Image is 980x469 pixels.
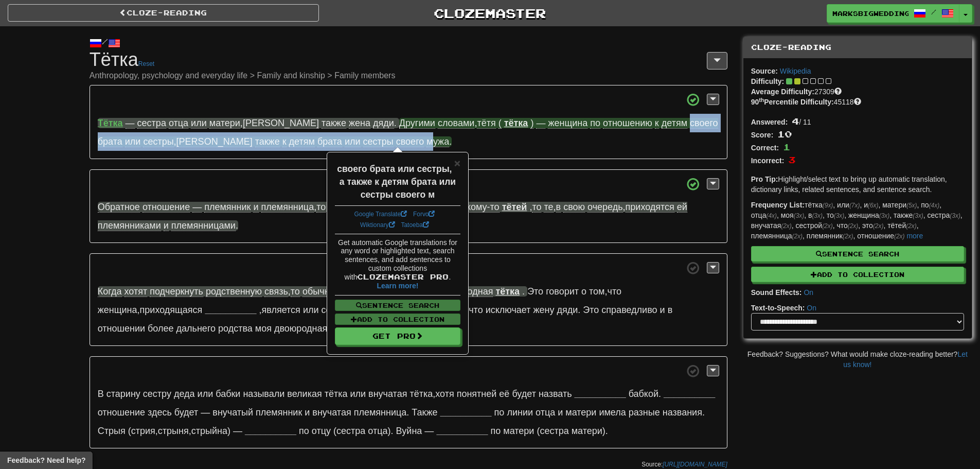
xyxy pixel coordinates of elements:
[299,426,309,436] span: по
[212,407,253,418] span: внучатый
[322,118,346,129] span: также
[663,407,702,418] span: названия
[325,389,348,399] span: тётка
[143,389,171,399] span: сестру
[312,407,351,418] span: внучатая
[399,118,435,129] span: Другими
[140,305,203,315] span: приходящаяся
[243,389,284,399] span: называли
[563,202,585,213] span: свою
[8,4,319,22] a: Cloze-Reading
[792,115,799,127] span: 4
[906,202,917,209] em: (5x)
[812,212,822,219] em: (3x)
[98,202,687,231] span: , , , .
[751,201,805,209] strong: Frequency List:
[548,118,587,129] span: женщина
[849,202,860,209] em: (7x)
[128,426,155,436] span: (стрия
[233,426,242,436] span: —
[843,233,853,240] em: (2x)
[98,286,122,297] span: Когда
[176,136,253,147] span: [PERSON_NAME]
[106,389,140,399] span: старину
[868,202,878,209] em: (6x)
[581,286,586,297] span: о
[205,305,256,315] strong: __________
[751,175,778,183] strong: Pro Tip:
[261,202,314,213] span: племянница
[822,222,832,230] em: (2x)
[98,305,137,315] span: женщина
[354,407,407,418] span: племянница
[491,426,608,436] span: .
[537,426,568,436] span: (сестра
[98,389,575,399] span: ,
[377,282,419,290] strong: Learn more!
[743,37,972,58] div: Cloze-Reading
[804,288,813,297] a: On
[565,407,596,418] span: матери
[201,407,210,418] span: —
[751,267,964,282] button: Add to Collection
[150,286,203,297] span: подчеркнуть
[906,232,923,240] a: more
[126,118,135,129] span: —
[590,118,600,129] span: по
[751,144,779,152] strong: Correct:
[360,221,395,229] a: Wiktionary
[662,118,687,129] span: детям
[491,426,501,436] span: по
[539,389,572,399] span: назвать
[396,136,424,147] span: своего
[125,136,141,147] span: или
[291,286,300,297] span: то
[253,202,258,213] span: и
[931,8,936,15] span: /
[368,389,407,399] span: внучатая
[792,233,803,240] em: (2x)
[363,136,394,147] span: сестры
[629,389,661,399] span: .
[317,136,342,147] span: брата
[589,286,604,297] span: том
[7,455,85,465] span: Open feedback widget
[409,389,433,399] span: тётка
[843,350,968,369] a: Let us know!
[583,305,599,315] span: Это
[299,426,393,436] span: .
[98,407,409,418] span: .
[98,323,145,334] span: отношении
[148,323,173,334] span: более
[536,118,545,129] span: —
[243,118,319,129] span: [PERSON_NAME]
[751,98,834,106] strong: 90 Percentile Difficulty:
[334,4,646,22] a: Clozemaster
[783,141,790,152] span: 1
[124,286,148,297] span: хотят
[98,136,122,147] span: брата
[751,157,785,165] strong: Incorrect:
[536,407,555,418] span: отца
[743,349,972,370] div: Feedback? Suggestions? What would make cloze-reading better?
[677,202,687,213] span: ей
[335,238,460,290] p: Get automatic Google translations for any word or highlighted text, search sentences, and add sen...
[354,211,407,218] a: Google Translate
[832,9,908,18] span: marksbigwedding
[777,128,792,140] span: 10
[532,202,541,213] span: то
[601,305,657,315] span: справедливо
[256,407,302,418] span: племянник
[498,118,502,129] span: (
[335,327,460,345] a: Get Pro
[751,88,814,96] strong: Average Difficulty:
[486,305,531,315] span: исключает
[255,323,272,334] span: моя
[316,202,326,213] span: то
[477,118,495,129] span: тётя
[191,426,230,436] span: стрыйна)
[527,286,543,297] span: Это
[690,118,718,129] span: своего
[303,305,319,315] span: или
[218,323,253,334] span: родства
